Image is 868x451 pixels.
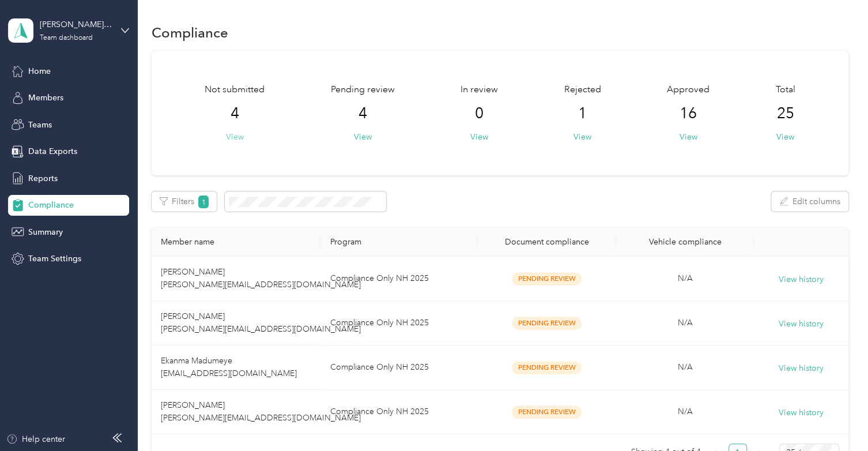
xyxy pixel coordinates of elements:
[321,390,478,434] td: Compliance Only NH 2025
[28,65,51,77] span: Home
[331,83,395,97] span: Pending review
[564,83,601,97] span: Rejected
[152,228,321,257] th: Member name
[779,273,824,286] button: View history
[28,253,81,265] span: Team Settings
[321,228,478,257] th: Program
[677,318,692,328] span: N/A
[512,405,582,419] span: Pending Review
[573,131,591,143] button: View
[803,386,868,451] iframe: Everlance-gr Chat Button Frame
[198,196,209,208] span: 1
[461,83,498,97] span: In review
[358,104,367,123] span: 4
[321,301,478,345] td: Compliance Only NH 2025
[205,83,265,97] span: Not submitted
[28,119,52,131] span: Teams
[679,131,697,143] button: View
[512,361,582,374] span: Pending Review
[152,27,228,39] h1: Compliance
[161,267,361,290] span: [PERSON_NAME] [PERSON_NAME][EMAIL_ADDRESS][DOMAIN_NAME]
[28,199,74,211] span: Compliance
[487,237,606,247] div: Document compliance
[28,92,63,104] span: Members
[40,18,112,31] div: [PERSON_NAME][EMAIL_ADDRESS][PERSON_NAME][DOMAIN_NAME]
[152,191,217,212] button: Filters1
[161,356,297,378] span: Ekanma Madumeye [EMAIL_ADDRESS][DOMAIN_NAME]
[161,400,361,423] span: [PERSON_NAME] [PERSON_NAME][EMAIL_ADDRESS][DOMAIN_NAME]
[28,172,58,185] span: Reports
[470,131,488,143] button: View
[680,104,697,123] span: 16
[677,407,692,416] span: N/A
[28,145,77,157] span: Data Exports
[321,345,478,390] td: Compliance Only NH 2025
[677,273,692,283] span: N/A
[161,311,361,334] span: [PERSON_NAME] [PERSON_NAME][EMAIL_ADDRESS][DOMAIN_NAME]
[667,83,710,97] span: Approved
[771,191,848,212] button: Edit columns
[475,104,484,123] span: 0
[231,104,239,123] span: 4
[779,407,824,419] button: View history
[776,131,794,143] button: View
[6,433,65,445] button: Help center
[354,131,372,143] button: View
[321,257,478,301] td: Compliance Only NH 2025
[775,83,795,97] span: Total
[779,362,824,375] button: View history
[677,362,692,372] span: N/A
[779,318,824,330] button: View history
[512,272,582,285] span: Pending Review
[512,317,582,330] span: Pending Review
[776,104,794,123] span: 25
[625,237,745,247] div: Vehicle compliance
[578,104,587,123] span: 1
[40,35,93,42] div: Team dashboard
[226,131,244,143] button: View
[28,226,63,238] span: Summary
